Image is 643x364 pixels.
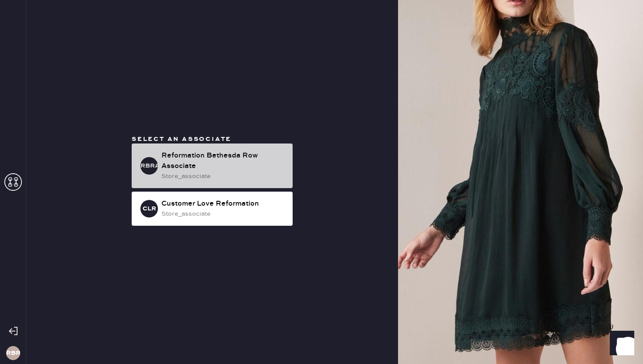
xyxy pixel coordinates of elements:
[161,150,286,171] div: Reformation Bethesda Row Associate
[132,135,231,143] span: Select an associate
[161,199,286,209] div: Customer Love Reformation
[140,163,158,169] h3: RBRA
[161,171,286,181] div: store_associate
[601,325,639,362] iframe: Front Chat
[6,350,20,356] h3: RBR
[161,209,286,219] div: store_associate
[143,206,156,212] h3: CLR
